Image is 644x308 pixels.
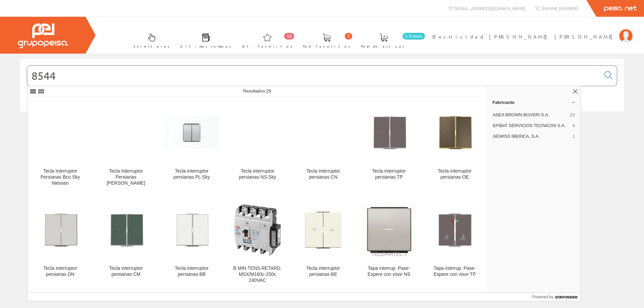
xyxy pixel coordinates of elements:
span: 6 [573,123,575,129]
a: Tecla Interruptor Persianas Sky Niessen Tecla Interruptor Persianas [PERSON_NAME] [93,97,159,194]
img: B MIN TENS.RETARD. MSX/M160c-250c 240VAC [230,203,285,257]
a: Tecla interruptor persianas BB Tecla interruptor persianas BB [159,194,224,291]
a: Tecla interruptor persianas PL Sky Tecla interruptor persianas PL Sky [159,97,224,194]
div: Tecla interruptor persianas CN [296,168,351,180]
span: 1 [573,133,575,139]
a: Fabricante [487,97,581,108]
span: 0 [345,33,352,40]
a: Tecla interruptor persianas TP Tecla interruptor persianas TP [356,97,422,194]
a: Tecla interruptor persianas CM Tecla interruptor persianas CM [93,194,159,291]
a: Tapa interrup. Pase-Espere con visor TP Tapa interrup. Pase-Espere con visor TP [422,194,487,291]
img: Tecla interruptor persianas PL Sky [164,117,219,149]
a: 16 Art. favoritos [235,28,296,52]
span: Art. favoritos [242,43,292,50]
img: Tecla interruptor persianas BE [296,203,351,257]
div: Tecla interruptor persianas BE [296,265,351,278]
span: Últimas compras [180,43,231,50]
div: Tecla interruptor persianas TP [362,168,416,180]
span: Powered by [532,294,553,300]
img: Tecla interruptor persianas TP [362,105,416,160]
span: Selectores [133,43,170,50]
a: Últimas compras [173,28,235,52]
input: Buscar... [27,66,600,86]
span: 22 [570,112,575,118]
a: Electricidad [PERSON_NAME] [PERSON_NAME] [432,28,633,34]
div: Tecla interruptor persianas PL Sky [164,168,219,180]
a: Tapa interrup. Pase-Espere con visor NS Tapa interrup. Pase-Espere con visor NS [356,194,422,291]
span: Electricidad [PERSON_NAME] [PERSON_NAME] [432,33,616,40]
img: Tapa interrup. Pase-Espere con visor NS [362,203,416,257]
a: Tecla Interruptor Persianas Bco Sky Niessen Tecla Interruptor Persianas Bco Sky Niessen [28,97,93,194]
div: B MIN TENS.RETARD. MSX/M160c-250c 240VAC [230,265,285,284]
img: Tecla interruptor persianas CM [99,203,153,257]
div: Tecla interruptor persianas CM [99,265,153,278]
span: GEWISS IBERICA, S.A. [493,133,570,139]
div: Tapa interrup. Pase-Espere con visor NS [362,265,416,278]
span: [PHONE_NUMBER] [541,5,578,11]
span: 0 línea/s [402,33,425,40]
div: Tecla interruptor persianas BB [164,265,219,278]
img: Grupo Peisa [18,23,68,48]
a: Powered by [532,293,581,301]
span: ASEA BROWN BOVERI S.A. [493,112,568,118]
a: Tecla interruptor persianas DN Tecla interruptor persianas DN [28,194,93,291]
img: Tecla interruptor persianas DN [33,203,88,257]
a: B MIN TENS.RETARD. MSX/M160c-250c 240VAC B MIN TENS.RETARD. MSX/M160c-250c 240VAC [225,194,290,291]
a: Tecla interruptor persianas NS Sky Tecla interruptor persianas NS Sky [225,97,290,194]
span: Pedido actual [361,43,407,50]
span: 29 [266,88,271,94]
a: Tecla interruptor persianas CN Tecla interruptor persianas CN [290,97,356,194]
a: Tecla interruptor persianas OE Tecla interruptor persianas OE [422,97,487,194]
div: Tapa interrup. Pase-Espere con visor TP [427,265,482,278]
span: [EMAIL_ADDRESS][DOMAIN_NAME] [455,5,525,11]
a: Tecla interruptor persianas BE Tecla interruptor persianas BE [290,194,356,291]
div: Tecla interruptor persianas NS Sky [230,168,285,180]
img: Tecla interruptor persianas BB [164,203,219,257]
span: EFIBAT SERVICIOS TECNICOS S.A. [493,123,570,129]
img: Tapa interrup. Pase-Espere con visor TP [427,203,482,257]
div: Tecla Interruptor Persianas Bco Sky Niessen [33,168,88,186]
span: Ped. favoritos [303,43,351,50]
a: Selectores [127,28,173,52]
div: Tecla interruptor persianas OE [427,168,482,180]
img: Tecla interruptor persianas OE [427,105,482,160]
span: Resultados: [243,88,271,94]
div: Tecla Interruptor Persianas [PERSON_NAME] [99,168,153,186]
div: © Grupo Peisa [20,120,624,125]
div: Tecla interruptor persianas DN [33,265,88,278]
span: 16 [284,33,294,40]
